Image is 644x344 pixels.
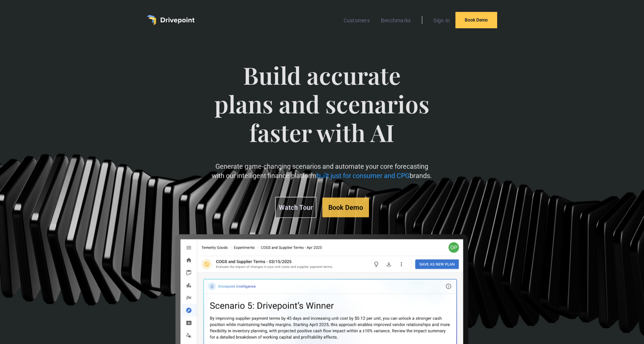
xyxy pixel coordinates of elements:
[377,16,415,25] a: Benchmarks
[316,172,410,180] span: built just for consumer and CPG
[275,197,316,218] a: Watch Tour
[430,16,454,25] a: Sign In
[147,15,195,25] a: home
[211,61,432,161] span: Build accurate plans and scenarios faster with AI
[455,12,497,28] a: Book Demo
[211,162,432,180] p: Generate game-changing scenarios and automate your core forecasting with our intelligent finance ...
[322,197,369,217] a: Book Demo
[340,16,373,25] a: Customers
